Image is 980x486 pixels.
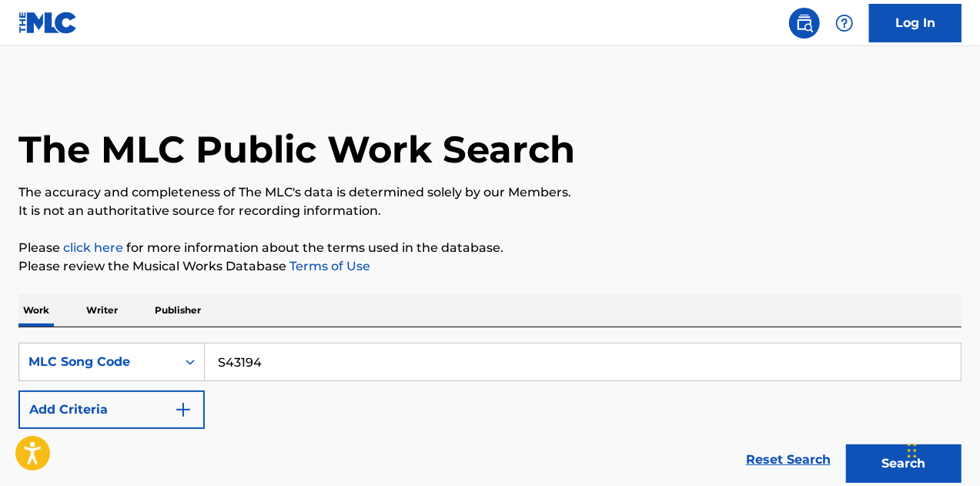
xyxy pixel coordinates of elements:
[286,259,370,273] a: Terms of Use
[829,8,860,39] div: Help
[18,239,962,257] p: Please for more information about the terms used in the database.
[174,401,192,419] img: 9d2ae6d4665cec9f34b9.svg
[18,183,962,202] p: The accuracy and completeness of The MLC's data is determined solely by our Members.
[795,14,814,32] img: search
[738,443,838,477] a: Reset Search
[18,202,962,220] p: It is not an authoritative source for recording information.
[18,12,78,34] img: MLC Logo
[18,294,54,327] p: Work
[18,257,962,276] p: Please review the Musical Works Database
[18,390,205,429] button: Add Criteria
[28,353,167,371] div: MLC Song Code
[908,427,917,474] div: Drag
[63,240,123,255] a: click here
[150,294,206,327] p: Publisher
[835,14,854,32] img: help
[846,444,962,483] button: Search
[82,294,122,327] p: Writer
[903,412,980,486] iframe: Chat Widget
[869,4,962,42] a: Log In
[789,8,820,39] a: Public Search
[18,126,575,173] h1: The MLC Public Work Search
